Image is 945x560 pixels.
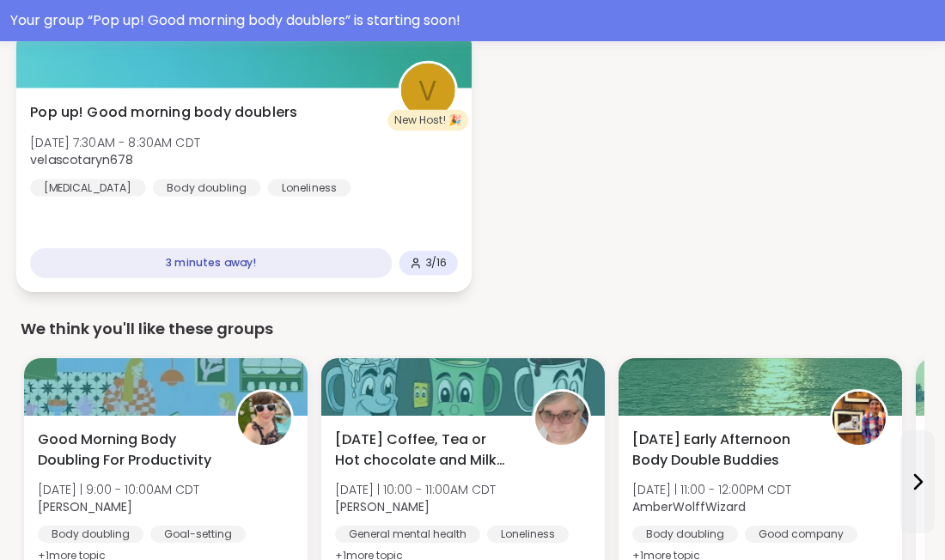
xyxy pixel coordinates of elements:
[30,133,200,150] span: [DATE] 7:30AM - 8:30AM CDT
[632,498,746,515] b: AmberWolffWizard
[30,151,133,168] b: velascotaryn678
[335,498,430,515] b: [PERSON_NAME]
[425,256,448,270] span: 3 / 16
[238,392,291,445] img: Adrienne_QueenOfTheDawn
[150,526,246,543] div: Goal-setting
[30,102,297,123] span: Pop up! Good morning body doublers
[38,429,216,471] span: Good Morning Body Doubling For Productivity
[745,526,857,543] div: Good company
[38,498,132,515] b: [PERSON_NAME]
[10,10,935,31] div: Your group “ Pop up! Good morning body doublers ” is starting soon!
[21,317,924,341] div: We think you'll like these groups
[30,248,392,278] div: 3 minutes away!
[30,179,146,196] div: [MEDICAL_DATA]
[487,526,569,543] div: Loneliness
[335,481,496,498] span: [DATE] | 10:00 - 11:00AM CDT
[38,481,199,498] span: [DATE] | 9:00 - 10:00AM CDT
[387,110,468,131] div: New Host! 🎉
[153,179,260,196] div: Body doubling
[38,526,143,543] div: Body doubling
[335,526,480,543] div: General mental health
[632,481,791,498] span: [DATE] | 11:00 - 12:00PM CDT
[268,179,351,196] div: Loneliness
[632,526,738,543] div: Body doubling
[335,429,514,471] span: [DATE] Coffee, Tea or Hot chocolate and Milk Club
[832,392,886,445] img: AmberWolffWizard
[418,70,436,111] span: v
[632,429,811,471] span: [DATE] Early Afternoon Body Double Buddies
[535,392,588,445] img: Susan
